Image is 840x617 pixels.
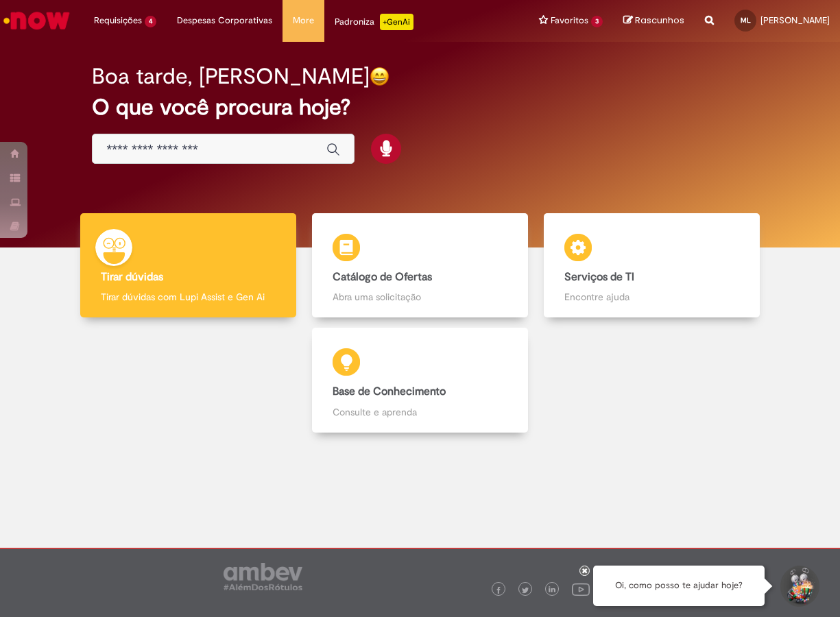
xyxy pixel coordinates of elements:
[741,16,751,25] span: ML
[564,290,739,304] p: Encontre ajuda
[333,385,446,398] b: Base de Conhecimento
[536,213,768,318] a: Serviços de TI Encontre ajuda
[549,586,555,594] img: logo_footer_linkedin.png
[591,16,603,27] span: 3
[564,270,634,284] b: Serviços de TI
[333,290,507,304] p: Abra uma solicitação
[177,14,272,27] span: Despesas Corporativas
[593,566,765,606] div: Oi, como posso te ajudar hoje?
[72,213,304,318] a: Tirar dúvidas Tirar dúvidas com Lupi Assist e Gen Ai
[1,7,72,34] img: ServiceNow
[778,566,819,607] button: Iniciar Conversa de Suporte
[380,14,413,30] p: +GenAi
[495,587,502,594] img: logo_footer_facebook.png
[94,14,142,27] span: Requisições
[335,14,413,30] div: Padroniza
[145,16,156,27] span: 4
[304,213,536,318] a: Catálogo de Ofertas Abra uma solicitação
[522,587,529,594] img: logo_footer_twitter.png
[370,66,389,86] img: happy-face.png
[551,14,588,27] span: Favoritos
[101,270,163,284] b: Tirar dúvidas
[101,290,276,304] p: Tirar dúvidas com Lupi Assist e Gen Ai
[293,14,314,27] span: More
[333,405,507,419] p: Consulte e aprenda
[623,14,684,27] a: Rascunhos
[224,563,302,590] img: logo_footer_ambev_rotulo_gray.png
[72,328,768,433] a: Base de Conhecimento Consulte e aprenda
[572,580,590,598] img: logo_footer_youtube.png
[333,270,432,284] b: Catálogo de Ofertas
[760,14,830,26] span: [PERSON_NAME]
[635,14,684,27] span: Rascunhos
[92,95,747,119] h2: O que você procura hoje?
[92,64,370,88] h2: Boa tarde, [PERSON_NAME]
